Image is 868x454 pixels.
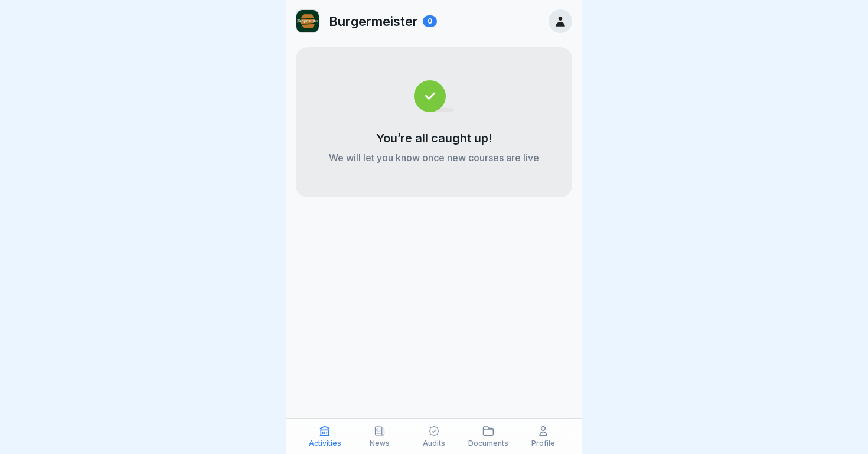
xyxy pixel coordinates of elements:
img: vi4xj1rh7o2tnjevi8opufjs.png [296,10,319,32]
p: We will let you know once new courses are live [329,151,539,164]
p: Burgermeister [329,14,418,29]
p: Profile [531,439,555,448]
img: completed.svg [414,80,455,112]
p: News [370,439,390,448]
div: 0 [423,15,437,27]
p: You’re all caught up! [376,131,492,145]
p: Activities [309,439,341,448]
p: Documents [468,439,508,448]
p: Audits [423,439,445,448]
